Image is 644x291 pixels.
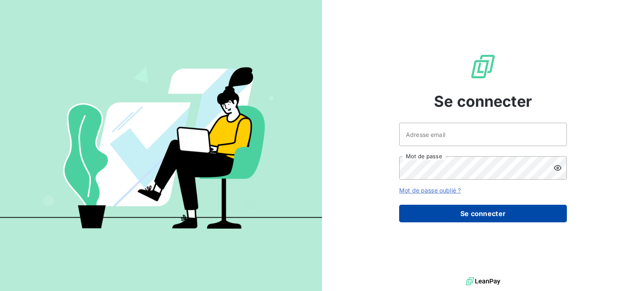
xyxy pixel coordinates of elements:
button: Se connecter [399,205,567,222]
img: Logo LeanPay [470,53,496,80]
a: Mot de passe oublié ? [399,187,461,194]
span: Se connecter [434,90,532,113]
input: placeholder [399,123,567,146]
img: logo [466,275,500,288]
